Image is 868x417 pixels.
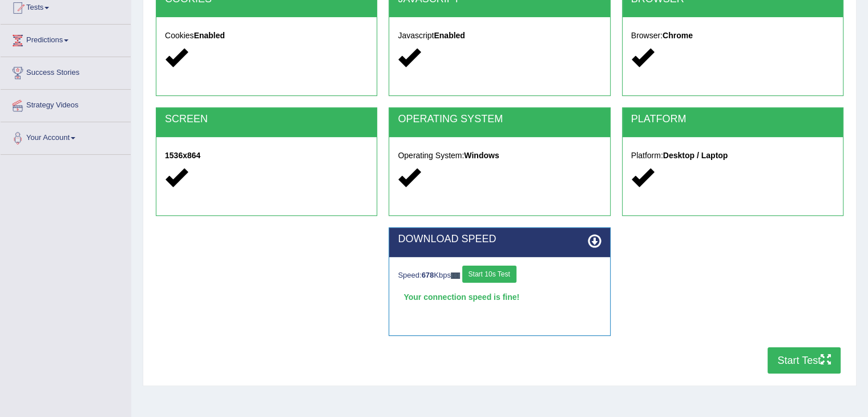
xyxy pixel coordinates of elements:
[398,234,601,245] h2: DOWNLOAD SPEED
[631,151,834,160] h5: Platform:
[451,272,460,279] img: ajax-loader-fb-connection.gif
[1,25,131,53] a: Predictions
[631,31,834,40] h5: Browser:
[165,31,368,40] h5: Cookies
[398,151,601,160] h5: Operating System:
[631,114,834,125] h2: PLATFORM
[422,271,434,279] strong: 678
[165,151,200,160] strong: 1536x864
[398,266,601,286] div: Speed: Kbps
[1,122,131,151] a: Your Account
[462,266,516,283] button: Start 10s Test
[663,151,728,160] strong: Desktop / Laptop
[194,31,225,40] strong: Enabled
[768,347,841,374] button: Start Test
[1,90,131,118] a: Strategy Videos
[663,31,693,40] strong: Chrome
[398,31,601,40] h5: Javascript
[165,114,368,125] h2: SCREEN
[464,151,499,160] strong: Windows
[398,288,601,306] div: Your connection speed is fine!
[434,31,465,40] strong: Enabled
[398,114,601,125] h2: OPERATING SYSTEM
[1,57,131,86] a: Success Stories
